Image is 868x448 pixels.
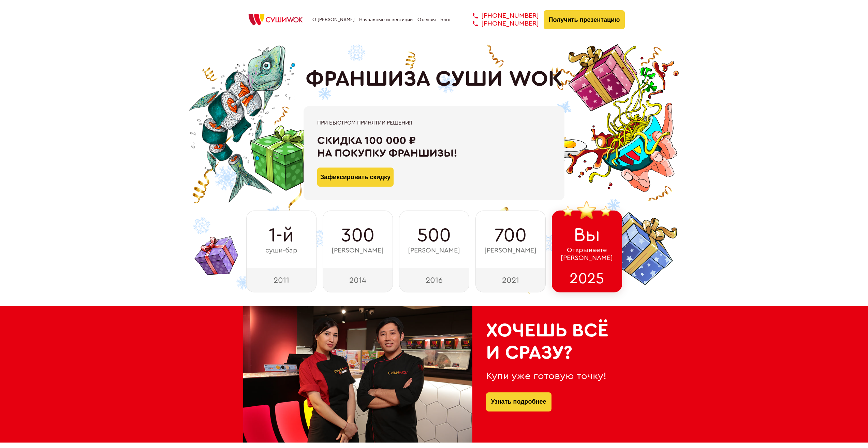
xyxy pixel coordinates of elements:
button: Узнать подробнее [486,392,551,411]
span: [PERSON_NAME] [484,247,536,255]
span: Открываете [PERSON_NAME] [561,246,613,262]
div: Скидка 100 000 ₽ на покупку франшизы! [317,134,551,160]
div: 2014 [323,268,393,292]
div: 2011 [246,268,317,292]
div: Купи уже готовую точку! [486,371,612,382]
span: Вы [574,224,600,246]
a: [PHONE_NUMBER] [462,20,539,28]
span: 1-й [269,225,294,246]
span: 300 [341,225,374,246]
span: суши-бар [265,247,297,255]
h2: Хочешь всё и сразу? [486,320,612,364]
h1: ФРАНШИЗА СУШИ WOK [306,67,563,92]
a: Узнать подробнее [491,392,546,411]
a: Блог [440,17,451,23]
a: [PHONE_NUMBER] [462,12,539,20]
a: Отзывы [417,17,436,23]
div: 2021 [475,268,546,292]
span: 700 [495,225,527,246]
span: 500 [417,225,451,246]
div: 2016 [399,268,469,292]
a: Начальные инвестиции [359,17,413,23]
img: СУШИWOK [243,12,308,27]
div: 2025 [552,268,622,292]
button: Получить презентацию [544,10,625,29]
span: [PERSON_NAME] [408,247,460,255]
a: О [PERSON_NAME] [312,17,355,23]
div: При быстром принятии решения [317,120,551,126]
span: [PERSON_NAME] [332,247,384,255]
button: Зафиксировать скидку [317,168,394,187]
